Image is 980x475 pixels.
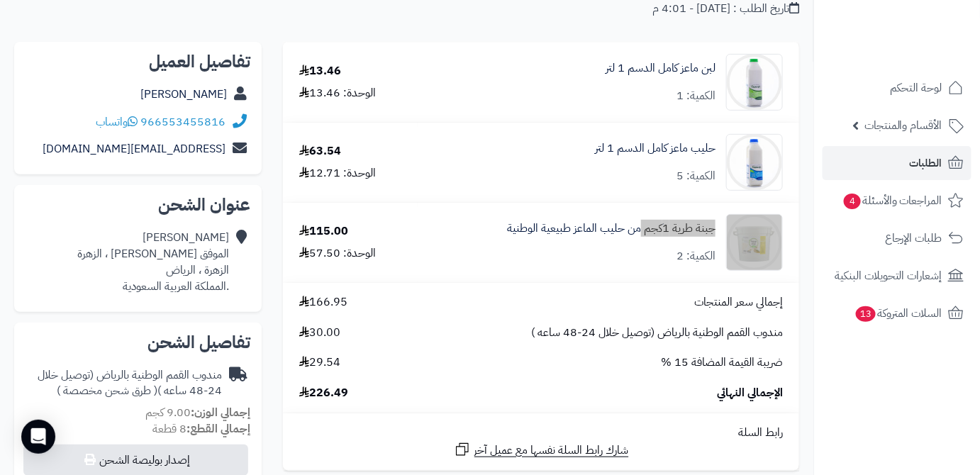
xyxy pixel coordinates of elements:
span: ضريبة القيمة المضافة 15 % [661,354,783,371]
span: المراجعات والأسئلة [842,191,942,211]
a: إشعارات التحويلات البنكية [823,259,971,293]
img: logo-2.png [884,40,967,69]
span: 29.54 [299,354,340,371]
a: [PERSON_NAME] [140,86,227,103]
img: C08A8584-90x90.jpg [727,214,782,271]
a: شارك رابط السلة نفسها مع عميل آخر [454,441,629,459]
a: [EMAIL_ADDRESS][DOMAIN_NAME] [43,140,225,157]
div: مندوب القمم الوطنية بالرياض (توصيل خلال 24-48 ساعه ) [26,367,222,400]
strong: إجمالي الوزن: [191,404,250,421]
a: المراجعات والأسئلة4 [823,184,971,218]
a: لبن ماعز كامل الدسم 1 لتر [606,60,715,77]
span: إجمالي سعر المنتجات [694,294,783,311]
div: [PERSON_NAME] الموفق [PERSON_NAME] ، الزهرة الزهرة ، الرياض .المملكة العربية السعودية [77,230,229,294]
span: لوحة التحكم [890,78,942,98]
a: السلات المتروكة13 [823,296,971,330]
div: الوحدة: 57.50 [299,245,376,262]
img: 1700260736-29-90x90.jpg [727,134,782,191]
span: طلبات الإرجاع [885,228,942,248]
div: الكمية: 1 [676,88,715,104]
div: الوحدة: 12.71 [299,165,376,181]
span: مندوب القمم الوطنية بالرياض (توصيل خلال 24-48 ساعه ) [531,325,783,341]
img: 1692789289-28-90x90.jpg [727,54,782,111]
a: 966553455816 [140,113,225,130]
div: رابط السلة [289,425,794,441]
span: 13 [856,306,876,322]
span: 30.00 [299,325,340,341]
div: 63.54 [299,143,341,160]
span: إشعارات التحويلات البنكية [835,266,942,286]
div: الكمية: 5 [676,168,715,184]
small: 8 قطعة [152,420,250,437]
span: الإجمالي النهائي [717,385,783,401]
h2: تفاصيل الشحن [26,334,250,351]
a: حليب ماعز كامل الدسم 1 لتر [595,140,715,157]
span: شارك رابط السلة نفسها مع عميل آخر [474,442,629,459]
div: الكمية: 2 [676,248,715,264]
div: الوحدة: 13.46 [299,85,376,101]
small: 9.00 كجم [145,404,250,421]
span: السلات المتروكة [854,303,942,323]
span: الأقسام والمنتجات [864,116,942,135]
a: طلبات الإرجاع [823,221,971,255]
div: 115.00 [299,223,348,240]
strong: إجمالي القطع: [186,420,250,437]
span: 226.49 [299,385,348,401]
span: 4 [844,194,861,209]
div: Open Intercom Messenger [21,420,55,454]
span: 166.95 [299,294,347,311]
a: لوحة التحكم [823,71,971,105]
div: 13.46 [299,63,341,79]
a: الطلبات [823,146,971,180]
div: تاريخ الطلب : [DATE] - 4:01 م [652,1,799,17]
span: الطلبات [910,153,942,173]
h2: عنوان الشحن [26,196,250,213]
span: ( طرق شحن مخصصة ) [57,382,157,399]
a: واتساب [96,113,138,130]
a: جبنة طرية 1كجم من حليب الماعز طبيعية الوطنية [507,220,715,237]
h2: تفاصيل العميل [26,53,250,70]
